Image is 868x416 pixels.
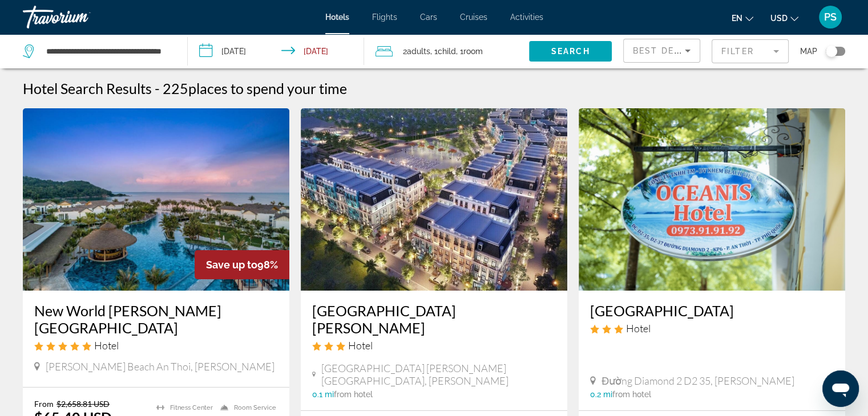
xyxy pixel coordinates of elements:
li: Room Service [215,399,278,416]
span: en [732,14,742,23]
span: - [155,80,160,97]
img: Hotel image [301,108,567,291]
span: Hotel [626,322,651,335]
div: 3 star Hotel [590,322,834,335]
mat-select: Sort by [633,44,691,58]
a: Flights [372,13,397,22]
button: Change currency [770,10,798,26]
li: Fitness Center [151,399,214,416]
h1: Hotel Search Results [23,80,152,97]
span: , 1 [430,43,456,59]
button: Change language [732,10,753,26]
button: Toggle map [817,46,845,56]
a: [GEOGRAPHIC_DATA] [590,302,834,319]
img: Hotel image [23,108,289,291]
span: Map [800,43,817,59]
a: New World [PERSON_NAME][GEOGRAPHIC_DATA] [34,302,278,336]
button: Filter [712,39,789,64]
span: Adults [407,47,430,56]
button: Search [529,41,612,62]
span: 2 [403,43,430,59]
div: 98% [195,250,289,279]
h2: 225 [163,80,347,97]
button: Travelers: 2 adults, 1 child [364,34,529,68]
del: $2,658.81 USD [56,399,110,409]
span: PS [824,11,837,23]
a: [GEOGRAPHIC_DATA] [PERSON_NAME] [312,302,556,336]
span: , 1 [456,43,483,59]
span: [GEOGRAPHIC_DATA] [PERSON_NAME][GEOGRAPHIC_DATA], [PERSON_NAME] [321,362,556,387]
span: [PERSON_NAME] Beach An Thoi, [PERSON_NAME] [46,360,274,373]
a: Hotels [325,13,349,22]
span: Đường Diamond 2 D2 35, [PERSON_NAME] [601,374,794,387]
span: 0.2 mi [590,390,612,399]
span: Save up to [206,259,257,271]
span: USD [770,14,788,23]
img: Hotel image [579,108,845,291]
span: Best Deals [633,46,692,55]
span: places to spend your time [188,80,347,97]
a: Activities [510,13,543,22]
span: from hotel [334,390,373,399]
span: Search [551,47,590,56]
span: 0.1 mi [312,390,334,399]
span: Child [438,47,456,56]
button: User Menu [815,5,845,29]
a: Cruises [460,13,487,22]
iframe: Кнопка запуска окна обмена сообщениями [822,370,859,407]
div: 3 star Hotel [312,339,556,352]
span: Room [463,47,483,56]
span: Hotel [348,339,373,352]
span: Hotel [94,339,119,352]
div: 5 star Hotel [34,339,278,352]
button: Check-in date: Feb 4, 2026 Check-out date: Feb 11, 2026 [188,34,364,68]
span: from hotel [612,390,651,399]
span: From [34,399,54,409]
a: Cars [420,13,437,22]
a: Travorium [23,2,137,32]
